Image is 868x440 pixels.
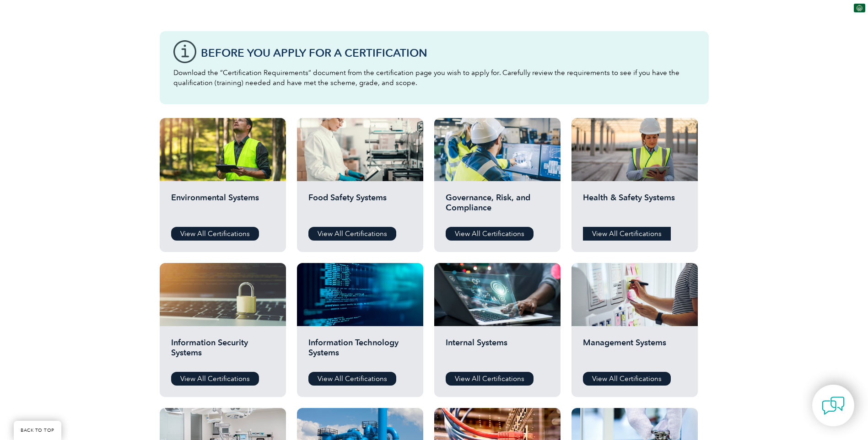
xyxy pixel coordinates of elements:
[854,4,865,12] img: ar
[446,338,549,365] h2: Internal Systems
[583,338,686,365] h2: Management Systems
[308,193,412,220] h2: Food Safety Systems
[446,193,549,220] h2: Governance, Risk, and Compliance
[171,227,259,241] a: View All Certifications
[173,68,695,88] p: Download the “Certification Requirements” document from the certification page you wish to apply ...
[583,193,686,220] h2: Health & Safety Systems
[583,372,671,386] a: View All Certifications
[308,338,412,365] h2: Information Technology Systems
[201,47,695,59] h3: Before You Apply For a Certification
[14,421,61,440] a: BACK TO TOP
[171,193,275,220] h2: Environmental Systems
[308,227,396,241] a: View All Certifications
[171,338,275,365] h2: Information Security Systems
[446,372,534,386] a: View All Certifications
[171,372,259,386] a: View All Certifications
[583,227,671,241] a: View All Certifications
[822,394,845,417] img: contact-chat.png
[446,227,534,241] a: View All Certifications
[308,372,396,386] a: View All Certifications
